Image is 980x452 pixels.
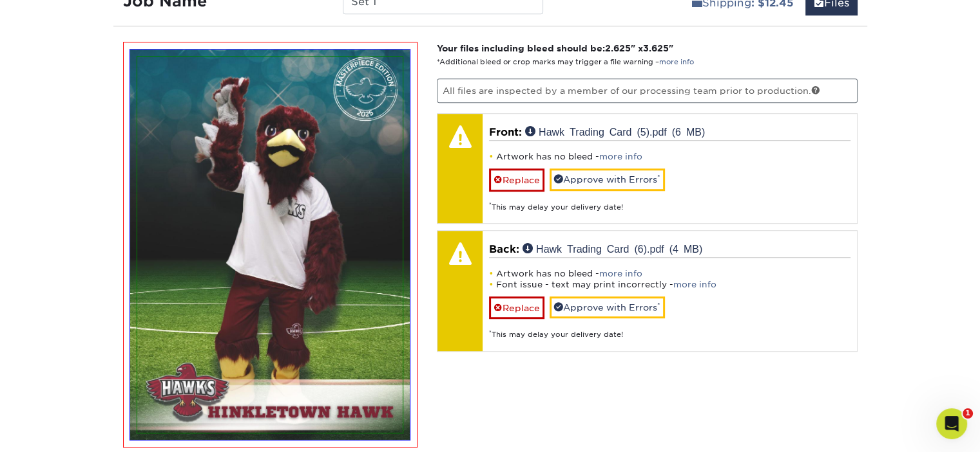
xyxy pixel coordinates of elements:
strong: Your files including bleed should be: " x " [437,43,673,53]
p: All files are inspected by a member of our processing team prior to production. [437,78,858,103]
span: Back: [489,243,519,255]
li: Artwork has no bleed - [489,151,850,162]
span: 3.625 [643,43,669,53]
a: Replace [489,168,544,191]
a: Hawk Trading Card (6).pdf (4 MB) [523,243,702,253]
span: 1 [963,408,973,419]
span: Front: [489,126,522,138]
div: This may delay your delivery date! [489,192,850,213]
li: Artwork has no bleed - [489,268,850,279]
small: *Additional bleed or crop marks may trigger a file warning – [437,58,694,66]
a: Approve with Errors* [550,168,665,190]
a: more info [673,280,716,289]
a: more info [599,269,642,278]
a: Hawk Trading Card (5).pdf (6 MB) [525,126,705,136]
a: Replace [489,296,544,319]
div: This may delay your delivery date! [489,319,850,340]
span: 2.625 [605,43,631,53]
iframe: Intercom live chat [936,408,967,439]
a: more info [659,58,694,66]
a: Approve with Errors* [550,296,665,318]
a: more info [599,152,642,161]
li: Font issue - text may print incorrectly - [489,279,850,290]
